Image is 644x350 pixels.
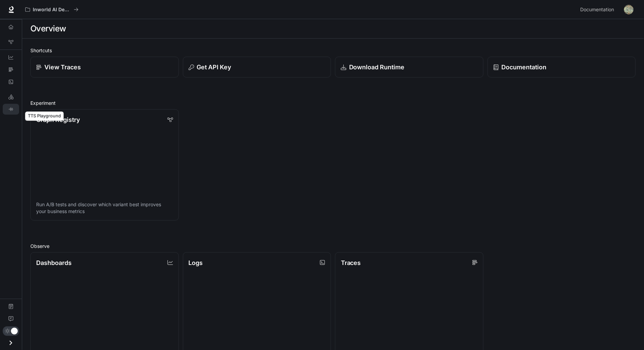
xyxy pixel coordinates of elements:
[3,52,19,63] a: Dashboards
[502,62,547,72] p: Documentation
[30,99,636,107] h2: Experiment
[624,5,634,14] img: User avatar
[3,313,19,324] a: Feedback
[349,62,405,72] p: Download Runtime
[30,57,179,78] a: View Traces
[578,3,619,16] a: Documentation
[44,62,81,72] p: View Traces
[30,47,636,54] h2: Shortcuts
[3,76,19,87] a: Logs
[197,62,231,72] p: Get API Key
[30,242,636,250] h2: Observe
[335,57,484,78] a: Download Runtime
[36,258,72,267] p: Dashboards
[25,112,64,121] div: TTS Playground
[3,64,19,75] a: Traces
[3,37,19,47] a: Graph Registry
[3,22,19,32] a: Overview
[183,57,331,78] button: Get API Key
[22,3,82,16] button: All workspaces
[3,301,19,312] a: Documentation
[488,57,636,78] a: Documentation
[341,258,361,267] p: Traces
[622,3,636,16] button: User avatar
[3,92,19,102] a: LLM Playground
[3,336,18,350] button: Open drawer
[30,22,66,36] h1: Overview
[189,258,203,267] p: Logs
[3,104,19,115] a: TTS Playground
[11,327,18,335] span: Dark mode toggle
[30,109,179,221] a: Graph RegistryRun A/B tests and discover which variant best improves your business metrics
[33,7,71,13] p: Inworld AI Demos
[581,5,614,14] span: Documentation
[36,201,173,215] p: Run A/B tests and discover which variant best improves your business metrics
